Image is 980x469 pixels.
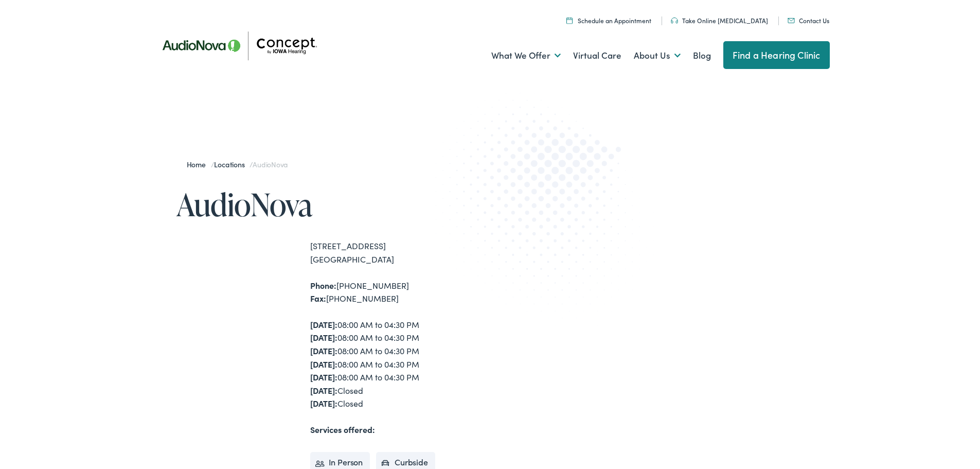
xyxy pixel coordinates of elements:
a: Locations [214,159,250,169]
img: utility icon [788,18,795,23]
strong: [DATE]: [310,371,337,383]
strong: [DATE]: [310,397,337,409]
a: Contact Us [788,16,829,25]
a: About Us [634,37,681,75]
div: 08:00 AM to 04:30 PM 08:00 AM to 04:30 PM 08:00 AM to 04:30 PM 08:00 AM to 04:30 PM 08:00 AM to 0... [310,318,490,410]
a: Home [187,159,211,169]
h1: AudioNova [176,187,490,221]
a: Virtual Care [573,37,621,75]
strong: [DATE]: [310,358,337,370]
div: [STREET_ADDRESS] [GEOGRAPHIC_DATA] [310,239,490,266]
a: What We Offer [491,37,561,75]
a: Schedule an Appointment [566,16,651,25]
strong: [DATE]: [310,345,337,356]
div: [PHONE_NUMBER] [PHONE_NUMBER] [310,279,490,305]
strong: Fax: [310,292,326,304]
strong: [DATE]: [310,332,337,343]
a: Take Online [MEDICAL_DATA] [671,16,768,25]
strong: [DATE]: [310,385,337,396]
strong: Phone: [310,280,336,291]
strong: [DATE]: [310,319,337,330]
img: utility icon [671,18,678,24]
strong: Services offered: [310,424,375,435]
span: AudioNova [253,159,288,169]
a: Find a Hearing Clinic [723,41,830,69]
span: / / [187,159,288,169]
img: A calendar icon to schedule an appointment at Concept by Iowa Hearing. [566,17,573,24]
a: Blog [693,37,711,75]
